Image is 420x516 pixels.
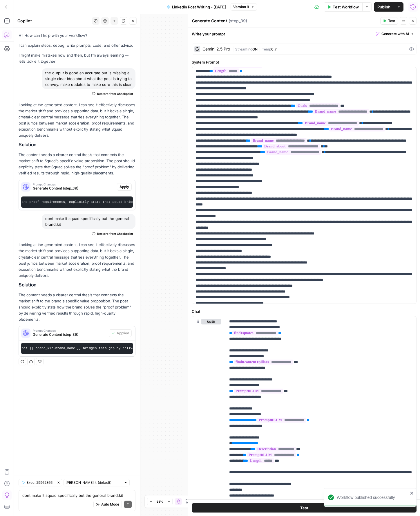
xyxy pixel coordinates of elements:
button: Publish [374,2,394,12]
p: Looking at the generated content, I can see it effectively discusses the market shift and provide... [19,102,135,139]
span: Streaming [235,47,252,51]
label: Chat [192,308,417,314]
div: Copilot [17,18,90,24]
button: Restore from Checkpoint [90,230,135,237]
span: Generate with AI [381,31,409,37]
button: Applied [109,329,132,337]
button: Restore from Checkpoint [90,90,135,97]
button: Generate with AI [374,30,417,38]
span: Restore from Checkpoint [97,231,133,236]
h2: Solution [19,282,135,288]
span: Exec. 29962366 [26,480,52,485]
span: Publish [377,4,390,10]
span: Generate Content (step_39) [33,186,115,191]
button: close [410,491,414,495]
p: I might make mistakes now and then, but I’m always learning — let’s tackle it together! [19,52,135,64]
button: Apply [117,183,132,191]
div: Write your prompt [188,28,420,40]
span: Version 9 [233,4,249,10]
span: Generate Content (step_39) [33,332,106,337]
span: | [232,46,235,52]
span: | [258,46,262,52]
div: the output is good an accurate but is missing a single clear idea about what the post is trying t... [42,68,135,89]
p: Hi! How can I help with your workflow? [19,33,135,39]
span: Apply [120,184,129,190]
p: The content needs a clearer central thesis that connects the market shift to Squad's specific val... [19,152,135,176]
div: Workflow published successfully [337,495,408,500]
label: System Prompt [192,59,417,65]
p: Looking at the generated content, I can see it effectively discusses the market shift and provide... [19,242,135,279]
span: Restore from Checkpoint [97,91,133,96]
span: Temp [262,47,271,51]
button: Linkedin Post Writing - [DATE] [163,2,229,12]
textarea: Generate Content [192,18,227,24]
span: 0.7 [271,47,277,51]
span: 68% [157,499,163,504]
h2: Solution [19,142,135,147]
span: Linkedin Post Writing - [DATE] [172,4,226,10]
span: Test [300,505,308,511]
span: ON [252,47,258,51]
span: Test [388,18,395,24]
p: I can explain steps, debug, write prompts, code, and offer advice. [19,42,135,48]
button: Test Workflow [324,2,362,12]
span: Applied [117,331,129,336]
p: The content needs a clearer central thesis that connects the market shift to the brand's specific... [19,292,135,323]
button: Exec. 29962366 [19,479,55,486]
input: Claude Sonnet 4 (default) [66,480,121,486]
div: Gemini 2.5 Pro [202,47,230,51]
div: dont make it squad specifically but the general brand.kit [42,214,135,229]
span: Prompt Changes [33,183,115,186]
button: Auto Mode [93,501,122,508]
span: Auto Mode [101,502,119,507]
span: Prompt Changes [33,329,106,332]
span: ( step_39 ) [229,18,247,24]
span: Test Workflow [333,4,359,10]
button: user [201,319,221,324]
button: Test [380,17,398,25]
button: Version 9 [231,3,257,11]
button: Test [192,503,417,513]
